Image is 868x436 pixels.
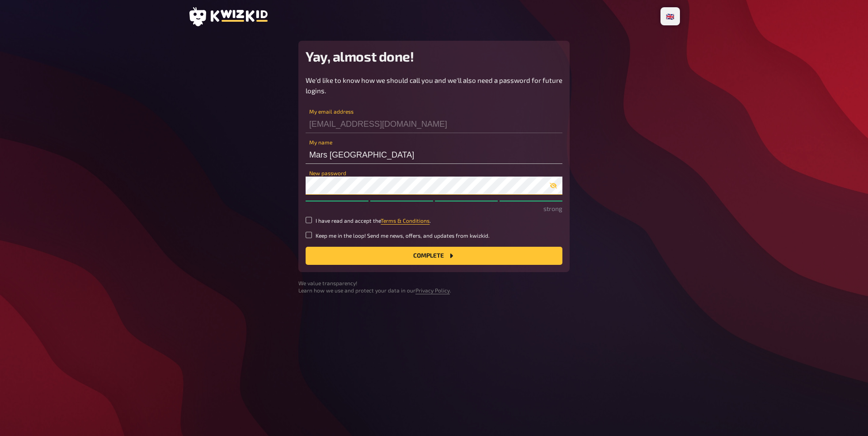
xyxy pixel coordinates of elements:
input: My email address [306,115,562,133]
small: I have read and accept the . [316,217,431,225]
button: Complete [306,247,562,265]
li: 🇬🇧 [662,9,678,24]
small: We value transparency! Learn how we use and protect your data in our . [298,279,570,295]
small: Keep me in the loop! Send me news, offers, and updates from kwizkid. [316,232,490,240]
p: We'd like to know how we should call you and we'll also need a password for future logins. [306,75,562,96]
a: Privacy Policy [415,287,450,293]
h2: Yay, almost done! [306,48,562,64]
p: strong [306,204,562,213]
input: My name [306,146,562,164]
a: Terms & Conditions [381,217,429,224]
